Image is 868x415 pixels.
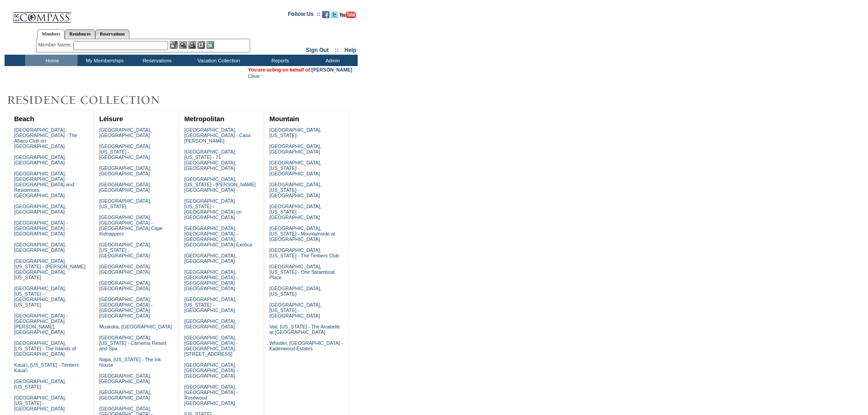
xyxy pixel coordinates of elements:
[14,171,74,198] a: [GEOGRAPHIC_DATA], [GEOGRAPHIC_DATA] - [GEOGRAPHIC_DATA] and Residences [GEOGRAPHIC_DATA]
[99,264,151,275] a: [GEOGRAPHIC_DATA], [GEOGRAPHIC_DATA]
[339,14,356,19] a: Subscribe to our YouTube Channel
[184,198,241,220] a: [GEOGRAPHIC_DATA], [US_STATE] - [GEOGRAPHIC_DATA] on [GEOGRAPHIC_DATA]
[14,242,66,253] a: [GEOGRAPHIC_DATA], [GEOGRAPHIC_DATA]
[12,5,72,23] img: Compass Home
[184,149,236,171] a: [GEOGRAPHIC_DATA], [US_STATE] - 71 [GEOGRAPHIC_DATA], [GEOGRAPHIC_DATA]
[99,373,151,384] a: [GEOGRAPHIC_DATA], [GEOGRAPHIC_DATA]
[269,160,321,176] a: [GEOGRAPHIC_DATA], [US_STATE] - [GEOGRAPHIC_DATA]
[14,362,79,373] a: Kaua'i, [US_STATE] - Timbers Kaua'i
[206,41,214,49] img: b_calculator.gif
[331,11,338,18] img: Follow us on Twitter
[305,55,358,66] td: Admin
[170,41,178,49] img: b_edit.gif
[248,67,352,72] span: You are acting on behalf of:
[269,182,321,198] a: [GEOGRAPHIC_DATA], [US_STATE] - [GEOGRAPHIC_DATA]
[65,29,95,39] a: Residences
[188,41,196,49] img: Impersonate
[269,302,321,318] a: [GEOGRAPHIC_DATA], [US_STATE] - [GEOGRAPHIC_DATA]
[37,29,65,39] a: Members
[306,47,329,53] a: Sign Out
[248,73,260,79] a: Clear
[38,41,73,49] div: Member Name:
[99,198,151,209] a: [GEOGRAPHIC_DATA], [US_STATE]
[269,143,321,154] a: [GEOGRAPHIC_DATA], [GEOGRAPHIC_DATA]
[99,324,172,329] a: Muskoka, [GEOGRAPHIC_DATA]
[99,357,161,368] a: Napa, [US_STATE] - The Ink House
[14,379,66,389] a: [GEOGRAPHIC_DATA], [US_STATE]
[14,154,66,165] a: [GEOGRAPHIC_DATA], [GEOGRAPHIC_DATA]
[99,242,151,258] a: [GEOGRAPHIC_DATA], [US_STATE] - [GEOGRAPHIC_DATA]
[269,324,340,335] a: Vail, [US_STATE] - The Arrabelle at [GEOGRAPHIC_DATA]
[335,47,339,53] span: ::
[269,247,339,258] a: [GEOGRAPHIC_DATA], [US_STATE] - The Timbers Club
[269,225,335,242] a: [GEOGRAPHIC_DATA], [US_STATE] - Mountainside at [GEOGRAPHIC_DATA]
[184,176,256,193] a: [GEOGRAPHIC_DATA], [US_STATE] - [PERSON_NAME][GEOGRAPHIC_DATA]
[95,29,129,39] a: Reservations
[99,115,123,123] a: Leisure
[77,55,130,66] td: My Memberships
[99,165,151,176] a: [GEOGRAPHIC_DATA], [GEOGRAPHIC_DATA]
[14,220,67,236] a: [GEOGRAPHIC_DATA] - [GEOGRAPHIC_DATA] - [GEOGRAPHIC_DATA]
[99,182,151,193] a: [GEOGRAPHIC_DATA], [GEOGRAPHIC_DATA]
[184,225,252,247] a: [GEOGRAPHIC_DATA], [GEOGRAPHIC_DATA] - [GEOGRAPHIC_DATA], [GEOGRAPHIC_DATA] Exotica
[99,389,151,400] a: [GEOGRAPHIC_DATA], [GEOGRAPHIC_DATA]
[99,297,153,318] a: [GEOGRAPHIC_DATA], [GEOGRAPHIC_DATA] - [GEOGRAPHIC_DATA] [GEOGRAPHIC_DATA]
[99,280,151,291] a: [GEOGRAPHIC_DATA], [GEOGRAPHIC_DATA]
[269,115,299,123] a: Mountain
[14,313,67,335] a: [GEOGRAPHIC_DATA] - [GEOGRAPHIC_DATA][PERSON_NAME], [GEOGRAPHIC_DATA]
[184,318,236,329] a: [GEOGRAPHIC_DATA], [GEOGRAPHIC_DATA]
[99,127,151,138] a: [GEOGRAPHIC_DATA], [GEOGRAPHIC_DATA]
[269,340,343,351] a: Whistler, [GEOGRAPHIC_DATA] - Kadenwood Estates
[312,67,352,72] a: [PERSON_NAME]
[269,204,321,220] a: [GEOGRAPHIC_DATA], [US_STATE] - [GEOGRAPHIC_DATA]
[14,286,66,307] a: [GEOGRAPHIC_DATA], [US_STATE] - [GEOGRAPHIC_DATA], [US_STATE]
[130,55,182,66] td: Reservations
[331,14,338,19] a: Follow us on Twitter
[288,10,320,21] td: Follow Us ::
[184,384,237,406] a: [GEOGRAPHIC_DATA], [GEOGRAPHIC_DATA] - Rosewood [GEOGRAPHIC_DATA]
[99,143,151,160] a: [GEOGRAPHIC_DATA], [US_STATE] - [GEOGRAPHIC_DATA]
[269,264,335,280] a: [GEOGRAPHIC_DATA], [US_STATE] - One Steamboat Place
[339,11,356,18] img: Subscribe to our YouTube Channel
[253,55,305,66] td: Reports
[99,335,166,351] a: [GEOGRAPHIC_DATA], [US_STATE] - Carneros Resort and Spa
[99,215,163,236] a: [GEOGRAPHIC_DATA], [GEOGRAPHIC_DATA] - [GEOGRAPHIC_DATA] Cape Kidnappers
[14,127,77,149] a: [GEOGRAPHIC_DATA], [GEOGRAPHIC_DATA] - The Abaco Club on [GEOGRAPHIC_DATA]
[184,297,236,313] a: [GEOGRAPHIC_DATA], [US_STATE] - [GEOGRAPHIC_DATA]
[184,127,250,143] a: [GEOGRAPHIC_DATA], [GEOGRAPHIC_DATA] - Casa [PERSON_NAME]
[184,115,224,123] a: Metropolitan
[14,115,34,123] a: Beach
[25,55,77,66] td: Home
[184,362,237,379] a: [GEOGRAPHIC_DATA], [GEOGRAPHIC_DATA] - [GEOGRAPHIC_DATA]
[344,47,356,53] a: Help
[322,11,329,18] img: Become our fan on Facebook
[14,340,76,357] a: [GEOGRAPHIC_DATA], [US_STATE] - The Islands of [GEOGRAPHIC_DATA]
[5,91,182,109] img: Destinations by Exclusive Resorts
[184,335,237,357] a: [GEOGRAPHIC_DATA], [GEOGRAPHIC_DATA] - [GEOGRAPHIC_DATA][STREET_ADDRESS]
[14,258,86,280] a: [GEOGRAPHIC_DATA], [US_STATE] - [PERSON_NAME][GEOGRAPHIC_DATA], [US_STATE]
[182,55,253,66] td: Vacation Collection
[184,253,236,264] a: [GEOGRAPHIC_DATA], [GEOGRAPHIC_DATA]
[179,41,187,49] img: View
[197,41,205,49] img: Reservations
[269,127,321,138] a: [GEOGRAPHIC_DATA], [US_STATE]
[14,204,66,215] a: [GEOGRAPHIC_DATA], [GEOGRAPHIC_DATA]
[184,269,237,291] a: [GEOGRAPHIC_DATA], [GEOGRAPHIC_DATA] - [GEOGRAPHIC_DATA] [GEOGRAPHIC_DATA]
[322,14,329,19] a: Become our fan on Facebook
[269,286,321,297] a: [GEOGRAPHIC_DATA], [US_STATE]
[14,395,66,411] a: [GEOGRAPHIC_DATA], [US_STATE] - [GEOGRAPHIC_DATA]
